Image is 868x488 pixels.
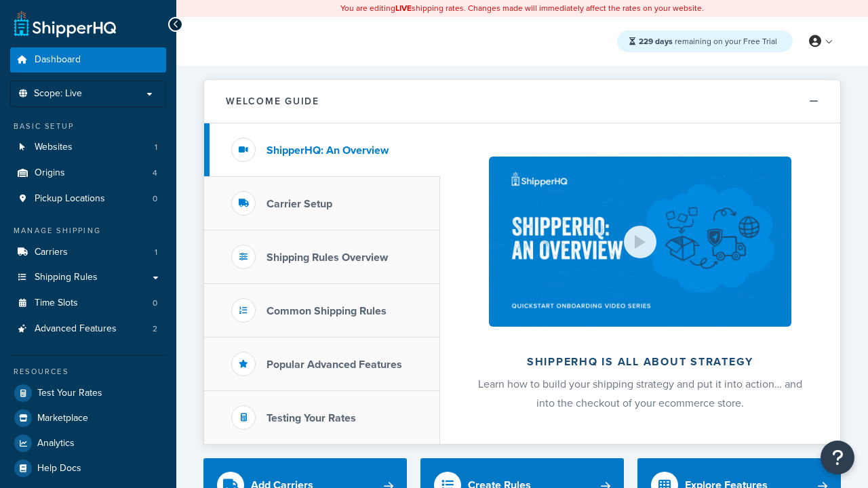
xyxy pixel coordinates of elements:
[10,291,166,316] a: Time Slots0
[10,161,166,186] a: Origins4
[10,406,166,430] a: Marketplace
[395,2,412,14] b: LIVE
[153,167,157,179] span: 4
[10,317,166,342] li: Advanced Features
[35,247,68,258] span: Carriers
[37,438,75,449] span: Analytics
[153,323,157,335] span: 2
[35,298,78,309] span: Time Slots
[37,463,81,474] span: Help Docs
[10,225,166,237] div: Manage Shipping
[204,80,840,123] button: Welcome Guide
[35,167,65,179] span: Origins
[10,456,166,481] a: Help Docs
[267,412,356,424] h3: Testing Your Rates
[10,240,166,265] a: Carriers1
[155,247,157,258] span: 1
[639,35,777,47] span: remaining on your Free Trial
[34,88,82,100] span: Scope: Live
[10,381,166,405] a: Test Your Rates
[155,142,157,153] span: 1
[478,376,802,411] span: Learn how to build your shipping strategy and put it into action… and into the checkout of your e...
[35,272,98,283] span: Shipping Rules
[10,317,166,342] a: Advanced Features2
[10,240,166,265] li: Carriers
[35,323,117,335] span: Advanced Features
[639,35,673,47] strong: 229 days
[10,47,166,73] a: Dashboard
[10,291,166,316] li: Time Slots
[37,413,88,424] span: Marketplace
[10,161,166,186] li: Origins
[476,356,804,368] h2: ShipperHQ is all about strategy
[10,135,166,160] a: Websites1
[37,388,102,399] span: Test Your Rates
[267,251,388,264] h3: Shipping Rules Overview
[821,441,854,474] button: Open Resource Center
[10,366,166,378] div: Resources
[267,198,332,210] h3: Carrier Setup
[10,186,166,211] li: Pickup Locations
[10,135,166,160] li: Websites
[226,96,319,106] h2: Welcome Guide
[267,359,402,371] h3: Popular Advanced Features
[10,186,166,211] a: Pickup Locations0
[10,121,166,132] div: Basic Setup
[153,193,157,205] span: 0
[10,431,166,455] a: Analytics
[35,193,105,205] span: Pickup Locations
[267,305,387,317] h3: Common Shipping Rules
[153,298,157,309] span: 0
[489,157,791,327] img: ShipperHQ is all about strategy
[35,142,73,153] span: Websites
[35,54,81,66] span: Dashboard
[10,265,166,290] a: Shipping Rules
[267,144,389,157] h3: ShipperHQ: An Overview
